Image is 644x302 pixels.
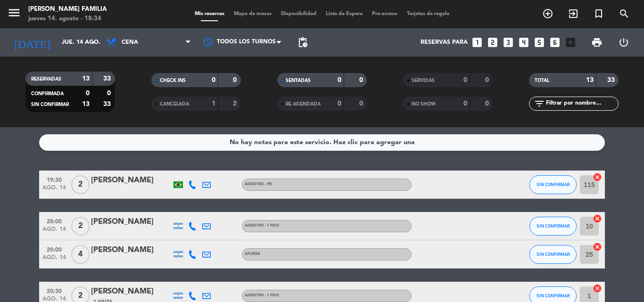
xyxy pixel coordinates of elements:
[245,182,272,186] span: Adentro - PB
[42,174,66,185] span: 19:30
[593,172,602,182] i: cancel
[71,217,90,236] span: 2
[591,37,603,48] span: print
[485,100,491,107] strong: 0
[7,6,21,20] i: menu
[593,284,602,293] i: cancel
[91,216,171,228] div: [PERSON_NAME]
[568,8,579,19] i: exit_to_app
[564,36,577,49] i: add_box
[71,175,90,194] span: 2
[42,254,66,265] span: ago. 14
[245,252,260,256] span: Afuera
[91,286,171,298] div: [PERSON_NAME]
[286,78,311,83] span: SENTADAS
[233,77,239,83] strong: 0
[487,36,499,49] i: looks_two
[463,77,467,83] strong: 0
[107,90,113,97] strong: 0
[42,215,66,226] span: 20:00
[160,102,189,106] span: CANCELADA
[619,8,630,19] i: search
[245,224,279,228] span: Adentro - 1 Piso
[537,182,570,187] span: SIN CONFIRMAR
[586,77,594,83] strong: 13
[82,75,90,82] strong: 13
[91,244,171,256] div: [PERSON_NAME]
[28,14,107,24] div: jueves 14. agosto - 18:34
[412,102,436,106] span: NO SHOW
[402,11,454,16] span: Tarjetas de regalo
[7,6,21,23] button: menu
[537,293,570,298] span: SIN CONFIRMAR
[338,100,341,107] strong: 0
[618,37,629,48] i: power_settings_new
[321,11,367,16] span: Lista de Espera
[529,175,577,194] button: SIN CONFIRMAR
[593,8,604,19] i: turned_in_not
[610,28,637,57] div: LOG OUT
[593,214,602,223] i: cancel
[297,37,308,48] span: pending_actions
[230,137,415,148] div: No hay notas para este servicio. Haz clic para agregar una
[212,77,215,83] strong: 0
[103,101,113,107] strong: 33
[421,39,468,46] span: Reservas para
[463,100,467,107] strong: 0
[245,294,279,297] span: Adentro - 1 Piso
[82,101,90,107] strong: 13
[485,77,491,83] strong: 0
[88,37,99,48] i: arrow_drop_down
[549,36,561,49] i: looks_6
[534,98,545,109] i: filter_list
[502,36,514,49] i: looks_3
[537,223,570,229] span: SIN CONFIRMAR
[535,78,549,83] span: TOTAL
[471,36,483,49] i: looks_one
[529,245,577,264] button: SIN CONFIRMAR
[103,75,113,82] strong: 33
[529,217,577,236] button: SIN CONFIRMAR
[42,285,66,296] span: 20:30
[229,11,276,16] span: Mapa de mesas
[71,245,90,264] span: 4
[533,36,545,49] i: looks_5
[160,78,186,83] span: CHECK INS
[7,32,57,53] i: [DATE]
[31,91,64,96] span: CONFIRMADA
[545,98,618,109] input: Filtrar por nombre...
[412,78,435,83] span: SERVIDAS
[31,77,61,82] span: RESERVADAS
[359,77,365,83] strong: 0
[286,102,321,106] span: RE AGENDADA
[542,8,553,19] i: add_circle_outline
[86,90,90,97] strong: 0
[42,226,66,237] span: ago. 14
[607,77,617,83] strong: 33
[233,100,239,107] strong: 2
[91,174,171,187] div: [PERSON_NAME]
[212,100,215,107] strong: 1
[42,244,66,254] span: 20:00
[42,185,66,196] span: ago. 14
[28,5,107,14] div: [PERSON_NAME] FAMILIA
[518,36,530,49] i: looks_4
[367,11,402,16] span: Pre-acceso
[338,77,341,83] strong: 0
[593,242,602,252] i: cancel
[537,252,570,257] span: SIN CONFIRMAR
[359,100,365,107] strong: 0
[190,11,229,16] span: Mis reservas
[31,102,69,107] span: SIN CONFIRMAR
[122,39,138,46] span: Cena
[276,11,321,16] span: Disponibilidad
